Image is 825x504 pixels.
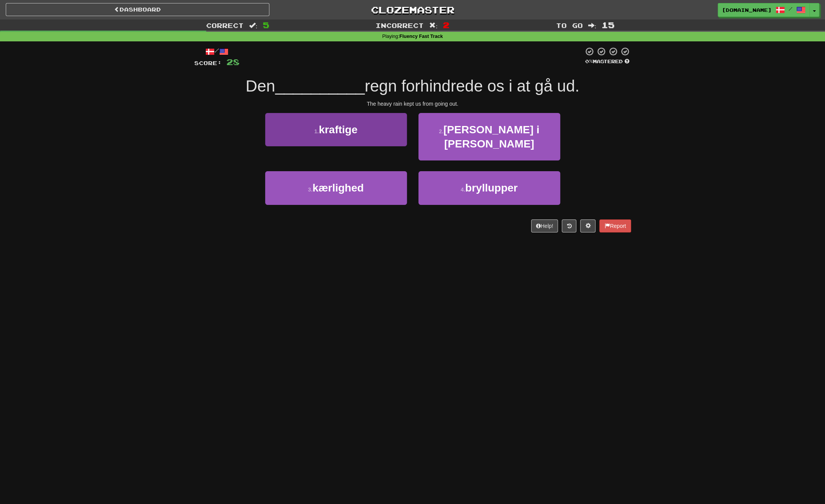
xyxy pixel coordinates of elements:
[418,113,560,161] button: 2.[PERSON_NAME] i [PERSON_NAME]
[718,3,810,17] a: [DOMAIN_NAME] /
[226,57,239,67] span: 28
[281,3,545,16] a: Clozemaster
[275,77,365,95] span: __________
[265,113,407,146] button: 1.kraftige
[443,20,449,29] span: 2
[194,100,631,108] div: The heavy rain kept us from going out.
[429,22,438,29] span: :
[602,20,615,29] span: 15
[6,3,269,16] a: Dashboard
[246,77,275,95] span: Den
[465,182,518,194] span: bryllupper
[365,77,579,95] span: regn forhindrede os i at gå ud.
[443,124,539,150] span: [PERSON_NAME] i [PERSON_NAME]
[319,124,358,136] span: kraftige
[461,187,465,193] small: 4 .
[265,171,407,205] button: 3.kærlighed
[399,34,443,39] strong: Fluency Fast Track
[314,128,319,134] small: 1 .
[585,58,593,64] span: 0 %
[376,21,424,29] span: Incorrect
[439,128,443,134] small: 2 .
[418,171,560,205] button: 4.bryllupper
[249,22,258,29] span: :
[562,219,576,232] button: Round history (alt+y)
[584,58,631,65] div: Mastered
[312,182,364,194] span: kærlighed
[308,187,313,193] small: 3 .
[556,21,582,29] span: To go
[194,60,222,66] span: Score:
[599,219,631,232] button: Report
[194,47,239,56] div: /
[206,21,244,29] span: Correct
[263,20,269,29] span: 5
[531,219,558,232] button: Help!
[588,22,596,29] span: :
[789,6,792,11] span: /
[722,7,772,13] span: [DOMAIN_NAME]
